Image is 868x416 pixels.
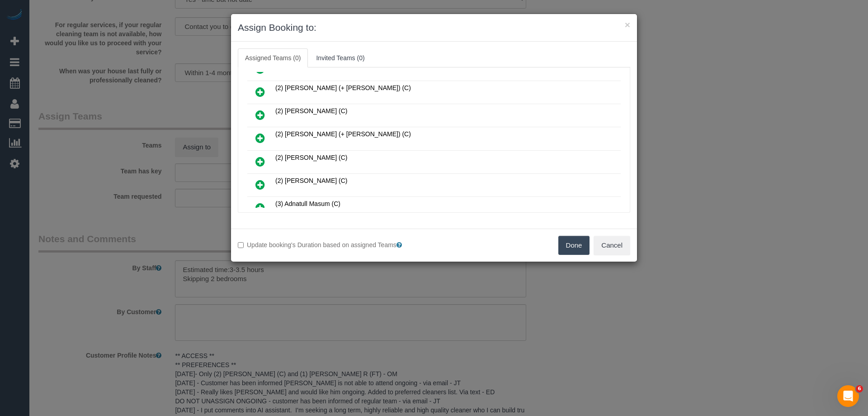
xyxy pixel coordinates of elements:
[625,20,630,29] button: ×
[238,240,427,249] label: Update booking's Duration based on assigned Teams
[275,177,347,184] span: (2) [PERSON_NAME] (C)
[275,154,347,161] span: (2) [PERSON_NAME] (C)
[275,130,411,138] span: (2) [PERSON_NAME] (+ [PERSON_NAME]) (C)
[238,48,308,67] a: Assigned Teams (0)
[238,242,244,248] input: Update booking's Duration based on assigned Teams
[275,84,411,91] span: (2) [PERSON_NAME] (+ [PERSON_NAME]) (C)
[238,21,630,34] h3: Assign Booking to:
[856,385,863,392] span: 6
[837,385,859,407] iframe: Intercom live chat
[309,48,372,67] a: Invited Teams (0)
[275,200,340,207] span: (3) Adnatull Masum (C)
[594,236,630,255] button: Cancel
[558,236,590,255] button: Done
[275,107,347,115] span: (2) [PERSON_NAME] (C)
